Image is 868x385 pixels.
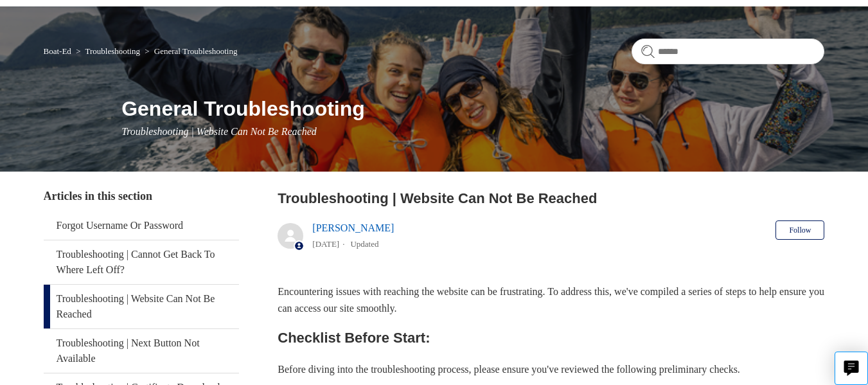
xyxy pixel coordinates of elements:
[44,211,239,240] a: Forgot Username Or Password
[278,327,824,349] h2: Checklist Before Start:
[835,352,868,385] button: Live chat
[121,93,824,124] h1: General Troubleshooting
[44,329,239,373] a: Troubleshooting | Next Button Not Available
[44,190,152,202] span: Articles in this section
[44,46,71,56] a: Boat-Ed
[85,46,139,56] a: Troubleshooting
[278,361,824,378] p: Before diving into the troubleshooting process, please ensure you've reviewed the following preli...
[142,46,237,56] li: General Troubleshooting
[121,126,317,137] span: Troubleshooting | Website Can Not Be Reached
[278,188,824,209] h2: Troubleshooting | Website Can Not Be Reached
[278,283,824,316] p: Encountering issues with reaching the website can be frustrating. To address this, we've compiled...
[154,46,238,56] a: General Troubleshooting
[350,239,378,249] li: Updated
[44,285,239,328] a: Troubleshooting | Website Can Not Be Reached
[44,46,74,56] li: Boat-Ed
[312,239,339,249] time: 03/15/2024, 14:11
[73,46,142,56] li: Troubleshooting
[44,240,239,284] a: Troubleshooting | Cannot Get Back To Where Left Off?
[312,222,394,233] a: [PERSON_NAME]
[632,39,824,64] input: Search
[775,220,824,240] button: Follow Article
